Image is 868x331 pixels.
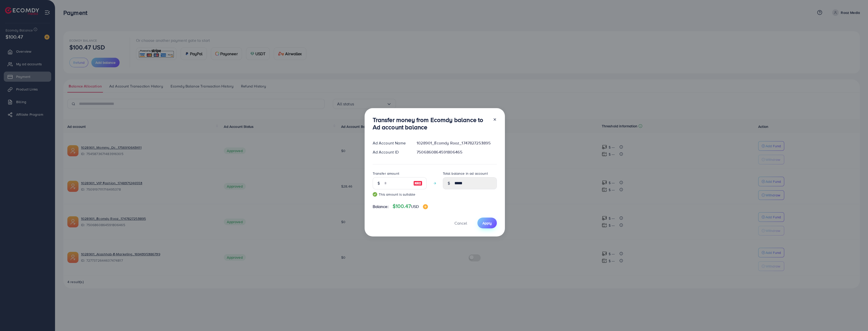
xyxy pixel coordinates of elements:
div: 7506860864591806465 [413,149,501,155]
button: Apply [477,218,497,228]
span: USD [411,204,419,209]
button: Cancel [448,218,473,228]
div: 1028901_Ecomdy Rooz_1747827253895 [413,140,501,146]
div: Ad Account Name [369,140,413,146]
img: guide [373,192,377,197]
h3: Transfer money from Ecomdy balance to Ad account balance [373,116,489,131]
div: Ad Account ID [369,149,413,155]
label: Transfer amount [373,171,399,176]
img: image [423,204,428,209]
small: This amount is suitable [373,192,427,197]
span: Cancel [454,220,467,226]
h4: $100.47 [393,203,428,209]
span: Balance: [373,204,389,209]
label: Total balance in ad account [443,171,488,176]
iframe: Chat [847,308,864,327]
span: Apply [482,221,492,226]
img: image [413,180,422,186]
